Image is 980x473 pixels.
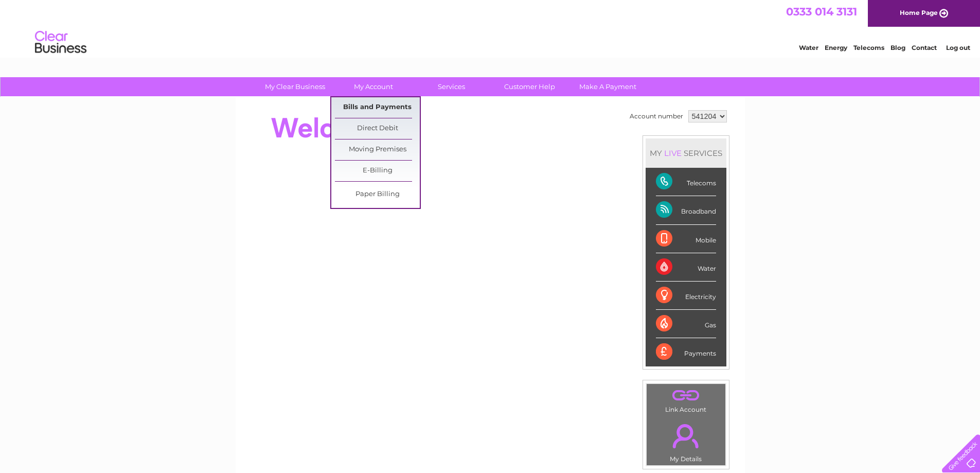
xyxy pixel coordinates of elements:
[912,44,937,51] a: Contact
[656,310,716,338] div: Gas
[890,44,905,51] a: Blog
[656,168,716,196] div: Telecoms
[646,415,726,466] td: My Details
[335,97,420,118] a: Bills and Payments
[656,225,716,253] div: Mobile
[34,27,87,58] img: logo.png
[331,77,416,96] a: My Account
[656,338,716,366] div: Payments
[335,139,420,160] a: Moving Premises
[646,138,726,168] div: MY SERVICES
[335,184,420,205] a: Paper Billing
[409,77,494,96] a: Services
[565,77,650,96] a: Make A Payment
[335,161,420,181] a: E-Billing
[799,44,818,51] a: Water
[335,118,420,139] a: Direct Debit
[656,282,716,310] div: Electricity
[656,196,716,224] div: Broadband
[662,148,684,158] div: LIVE
[253,77,337,96] a: My Clear Business
[656,253,716,282] div: Water
[853,44,884,51] a: Telecoms
[825,44,847,51] a: Energy
[649,387,723,405] a: .
[786,5,857,18] a: 0333 014 3131
[627,108,686,125] td: Account number
[487,77,572,96] a: Customer Help
[649,418,723,454] a: .
[247,6,734,50] div: Clear Business is a trading name of Verastar Limited (registered in [GEOGRAPHIC_DATA] No. 3667643...
[946,44,970,51] a: Log out
[646,383,726,416] td: Link Account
